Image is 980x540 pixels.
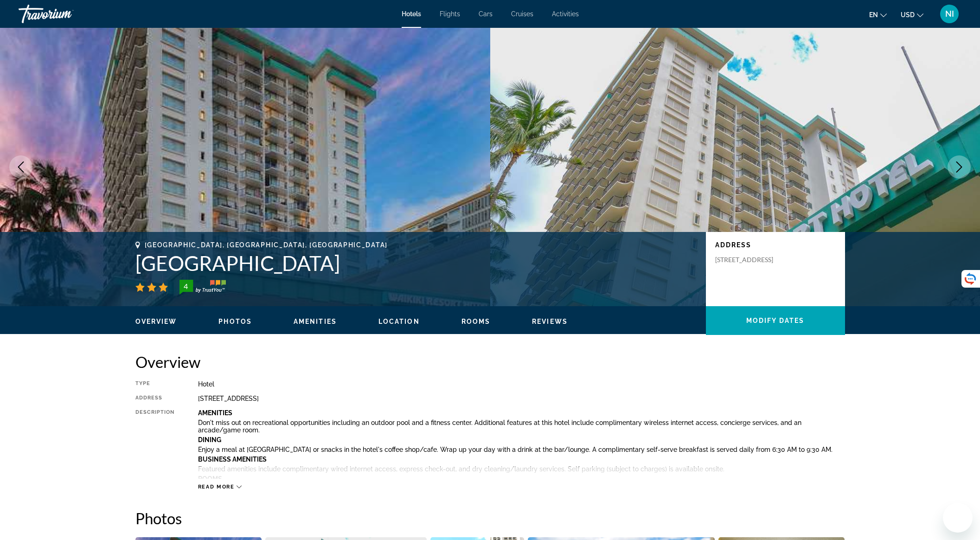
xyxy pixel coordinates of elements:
b: Dining [198,436,221,444]
button: Change currency [901,8,923,21]
a: Cars [479,10,493,18]
span: Read more [198,484,235,490]
div: Type [135,380,175,388]
p: [STREET_ADDRESS] [715,256,789,264]
button: Location [378,317,420,326]
h2: Overview [135,353,845,371]
a: Travorium [19,2,111,26]
h2: Photos [135,509,845,527]
button: Photos [218,317,252,326]
button: Overview [135,317,177,326]
button: Change language [869,8,887,21]
img: TrustYou guest rating badge [179,280,226,295]
h1: [GEOGRAPHIC_DATA] [135,251,697,275]
div: Address [135,395,175,402]
button: User Menu [937,4,961,24]
span: Modify Dates [746,317,804,324]
button: Modify Dates [706,306,845,335]
span: [GEOGRAPHIC_DATA], [GEOGRAPHIC_DATA], [GEOGRAPHIC_DATA] [145,241,388,249]
span: NI [945,9,954,19]
a: Flights [440,10,460,18]
button: Reviews [532,317,568,326]
div: [STREET_ADDRESS] [198,395,845,402]
a: Cruises [511,10,533,18]
p: Enjoy a meal at [GEOGRAPHIC_DATA] or snacks in the hotel's coffee shop/cafe. Wrap up your day wit... [198,446,845,453]
span: USD [901,11,915,19]
button: Previous image [9,155,32,179]
p: Address [715,241,836,249]
button: Next image [948,155,971,179]
div: Hotel [198,380,845,388]
div: 4 [177,281,195,292]
div: Description [135,409,175,479]
span: en [869,11,878,19]
a: Activities [552,10,579,18]
button: Amenities [294,317,337,326]
b: Business Amenities [198,456,267,463]
a: Hotels [402,10,421,18]
iframe: Кнопка для запуску вікна повідомлень [943,503,973,533]
button: Read more [198,483,242,490]
p: Don't miss out on recreational opportunities including an outdoor pool and a fitness center. Addi... [198,419,845,434]
b: Amenities [198,409,232,417]
button: Rooms [461,317,491,326]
